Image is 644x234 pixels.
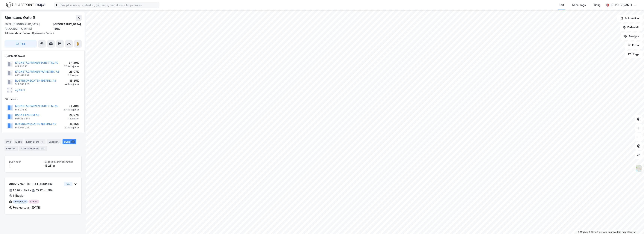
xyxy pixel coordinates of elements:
div: 4 Seksjoner [65,83,79,86]
div: 15.85% [65,78,79,83]
a: Mapbox [578,231,588,233]
button: Datasett [620,24,643,31]
div: • [30,189,31,192]
div: 242 [40,147,45,150]
div: 897 011 832 [15,74,29,77]
div: 34.39% [64,60,79,65]
div: 57 Seksjoner [64,108,79,111]
div: 5059, [GEOGRAPHIC_DATA], [GEOGRAPHIC_DATA] [4,22,53,31]
button: Filter [625,42,643,49]
span: Bygninger [9,160,42,163]
div: Bjørnsons Gate 7 [4,31,79,36]
div: 96 [12,147,16,150]
div: 15 211 ㎡ [45,163,77,168]
div: Transaksjoner [19,146,47,151]
div: 912 865 223 [15,126,29,129]
button: Tag [4,40,37,48]
div: 25.07% [68,113,79,117]
div: 1 [9,163,42,168]
div: 15.85% [65,122,79,126]
button: Tags [625,51,643,58]
img: logo.f888ab2527a4732fd821a326f86c7f29.svg [6,2,45,8]
button: Vis [64,182,72,186]
div: Hjemmelshaver [5,54,81,58]
input: Søk på adresse, matrikkel, gårdeiere, leietakere eller personer [59,2,159,8]
div: 34.39% [64,104,79,108]
div: ESG [4,146,18,151]
span: Tilhørende adresser: [4,32,32,35]
div: 25.07% [68,69,79,74]
div: Kart [559,3,564,7]
div: Mine Tags [572,3,586,7]
div: [PERSON_NAME] [611,3,632,7]
div: 4 Seksjoner [65,126,79,129]
button: Analyse [621,33,643,40]
div: 980 253 740 [15,117,30,120]
div: Datasett [47,139,61,144]
div: Info [4,139,12,144]
div: 911 935 171 [15,65,29,68]
div: Gårdeiere [5,97,81,101]
span: Bygget bygningsområde [45,160,77,163]
div: 300217767 - [STREET_ADDRESS] [9,182,63,186]
button: Bokmerker [617,15,643,22]
div: 1 Seksjon [68,117,79,120]
div: Bjørnsons Gate 5 [4,15,36,21]
div: Ferdigattest - [DATE] [13,205,41,210]
div: 1 Seksjon [68,74,79,77]
div: 911 935 171 [15,108,29,111]
div: 57 Seksjoner [64,65,79,68]
div: 8 Etasjer [13,193,24,198]
div: 1 690 ㎡ BYA [13,188,29,193]
div: 5 [40,140,44,144]
div: [GEOGRAPHIC_DATA], 159/7 [53,22,82,31]
div: 912 865 223 [15,83,29,86]
div: Kontrollprogram for chat [625,216,644,234]
img: Z [635,165,642,172]
div: Leietakere [25,139,45,144]
div: 1 [71,140,75,144]
a: Improve this map [608,231,626,233]
div: Bolig [594,3,601,7]
div: Eiere [14,139,23,144]
iframe: Chat Widget [625,216,644,234]
div: Bygg [63,139,76,144]
a: OpenStreetMap [589,231,607,233]
div: 15 211 ㎡ BRA [36,188,53,193]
